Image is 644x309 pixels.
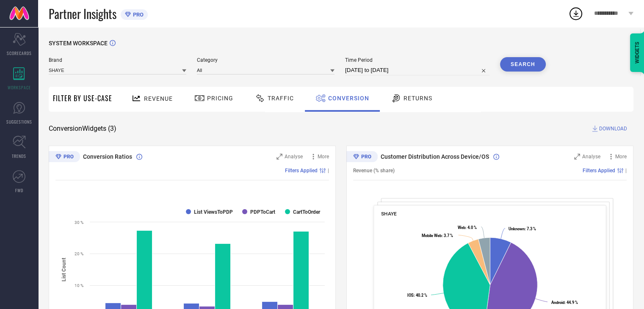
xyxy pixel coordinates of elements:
text: 10 % [75,283,83,288]
text: : 40.2 % [407,293,427,298]
span: Filter By Use-Case [53,93,112,103]
span: SYSTEM WORKSPACE [49,40,108,47]
div: Premium [346,151,378,164]
svg: Zoom [574,154,580,160]
span: Brand [49,57,186,63]
span: PRO [131,11,144,18]
span: TRENDS [12,153,26,159]
span: Conversion Ratios [83,153,132,160]
span: Traffic [268,95,294,102]
input: Select time period [345,65,489,75]
span: WORKSPACE [8,84,31,91]
text: PDPToCart [250,209,275,215]
span: More [318,154,329,160]
span: Revenue (% share) [353,168,395,174]
text: CartToOrder [293,209,321,215]
span: | [328,168,329,174]
tspan: Mobile Web [422,233,442,238]
tspan: Unknown [509,226,525,231]
span: Category [197,57,334,63]
button: Search [500,57,546,72]
text: List ViewsToPDP [194,209,233,215]
div: Premium [49,151,80,164]
span: SUGGESTIONS [6,119,32,125]
span: Filters Applied [285,168,318,174]
tspan: Android [551,300,564,305]
span: SHAYE [381,211,397,217]
svg: Zoom [276,154,282,160]
tspan: List Count [61,257,67,281]
span: Partner Insights [49,5,116,22]
span: Customer Distribution Across Device/OS [381,153,489,160]
span: More [615,154,627,160]
span: Revenue [144,95,173,102]
text: : 3.7 % [422,233,453,238]
span: | [625,168,627,174]
span: FWD [15,187,23,193]
span: Analyse [582,154,600,160]
text: : 7.3 % [509,226,536,231]
span: DOWNLOAD [599,124,627,133]
span: Conversion Widgets ( 3 ) [49,124,116,133]
span: Filters Applied [583,168,615,174]
span: Pricing [207,95,233,102]
span: Returns [404,95,432,102]
tspan: Web [458,225,465,230]
span: SCORECARDS [7,50,32,56]
text: : 4.0 % [458,225,477,230]
span: Conversion [328,95,369,102]
text: : 44.9 % [551,300,578,305]
text: 20 % [75,251,83,256]
tspan: IOS [407,293,414,298]
div: Open download list [568,6,583,21]
text: 30 % [75,220,83,225]
span: Analyse [285,154,303,160]
span: Time Period [345,57,489,63]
